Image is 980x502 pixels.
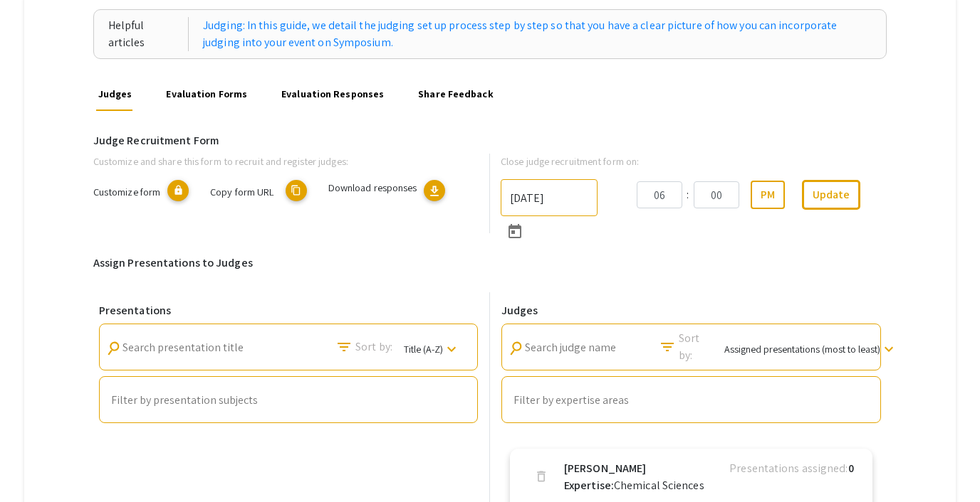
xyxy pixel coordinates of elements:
[724,343,880,356] span: Assigned presentations (most to least)
[514,391,869,410] mat-chip-list: Auto complete
[404,343,443,356] span: Title (A-Z)
[694,181,739,208] input: Minutes
[335,338,353,356] mat-icon: Search
[564,477,704,494] p: Chemical Sciences
[108,17,189,51] div: Helpful articles
[659,338,676,356] mat-icon: Search
[392,335,471,362] button: Title (A-Z)
[11,438,61,491] iframe: Chat
[501,154,639,169] label: Close judge recruitment form on:
[427,184,442,198] span: download
[802,180,860,210] button: Update
[286,180,307,201] mat-icon: copy URL
[355,338,392,356] span: Sort by:
[111,391,466,410] mat-chip-list: Auto complete
[729,461,848,476] span: Presentations assigned:
[564,478,614,493] b: Expertise:
[713,335,896,362] button: Assigned presentations (most to least)
[416,77,496,111] a: Share Feedback
[95,77,134,111] a: Judges
[99,304,478,317] h6: Presentations
[880,341,897,358] mat-icon: keyboard_arrow_down
[682,186,694,203] div: :
[751,181,785,209] button: PM
[93,185,160,198] span: Customize form
[279,77,387,111] a: Evaluation Responses
[848,461,854,476] b: 0
[637,181,682,208] input: Hours
[506,338,526,358] mat-icon: Search
[328,181,417,194] span: Download responses
[164,77,249,111] a: Evaluation Forms
[501,304,881,317] h6: Judges
[527,463,556,491] button: delete
[203,17,872,51] a: Judging: In this guide, we detail the judging set up process step by step so that you have a clea...
[534,469,548,484] span: delete
[443,341,460,358] mat-icon: keyboard_arrow_down
[93,134,887,147] h6: Judge Recruitment Form
[93,256,887,269] h6: Assign Presentations to Judges
[424,180,445,201] button: download
[679,330,713,364] span: Sort by:
[210,185,273,198] span: Copy form URL
[501,216,529,245] button: Open calendar
[93,154,466,169] p: Customize and share this form to recruit and register judges:
[564,460,646,477] b: [PERSON_NAME]
[104,338,123,358] mat-icon: Search
[167,180,189,201] mat-icon: lock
